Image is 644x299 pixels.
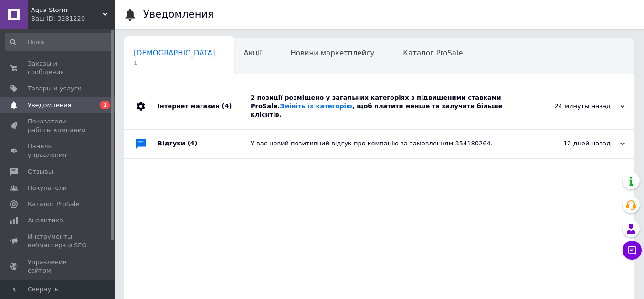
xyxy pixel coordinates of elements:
span: Инструменты вебмастера и SEO [28,233,88,250]
span: Отзывы [28,167,53,176]
span: (4) [222,102,232,110]
div: У вас новий позитивний відгук про компанію за замовленням 354180264. [251,139,529,148]
div: 2 позиції розміщено у загальних категоріях з підвищеними ставками ProSale. , щоб платити менше та... [251,93,529,120]
a: Змініть їх категорію [280,102,352,110]
span: Aqua Storm [31,6,103,14]
div: Відгуки [158,130,251,158]
span: Показатели работы компании [28,117,88,134]
div: 24 минуты назад [529,102,625,111]
span: Каталог ProSale [28,200,79,209]
span: Каталог ProSale [403,49,463,57]
span: Акції [244,49,262,57]
span: Новини маркетплейсу [290,49,374,57]
button: Чат с покупателем [623,241,642,260]
span: 1 [134,59,215,66]
span: [DEMOGRAPHIC_DATA] [134,49,215,57]
div: Інтернет магазин [158,84,251,129]
span: Заказы и сообщения [28,59,88,77]
span: 1 [100,101,110,109]
h1: Уведомления [143,9,214,20]
div: Ваш ID: 3281220 [31,14,115,23]
div: 12 дней назад [529,139,625,148]
span: Товары и услуги [28,84,82,93]
span: Покупатели [28,184,67,192]
span: Уведомления [28,101,71,110]
input: Поиск [5,33,113,51]
span: Управление сайтом [28,258,88,275]
span: Панель управления [28,142,88,159]
span: (4) [188,140,198,147]
span: Аналитика [28,216,63,225]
